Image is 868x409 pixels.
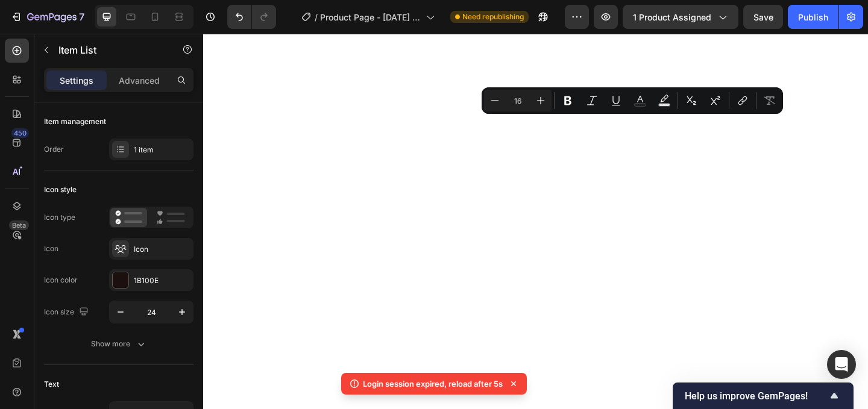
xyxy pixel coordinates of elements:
[685,389,841,403] button: Show survey - Help us improve GemPages!
[44,184,77,195] div: Icon style
[91,338,147,350] div: Show more
[58,43,161,57] p: Item List
[44,116,106,127] div: Item management
[134,275,190,286] div: 1B100E
[44,379,59,390] div: Text
[227,5,276,29] div: Undo/Redo
[60,74,93,87] p: Settings
[134,145,190,155] div: 1 item
[5,5,90,29] button: 7
[482,87,783,114] div: Editor contextual toolbar
[363,378,503,390] p: Login session expired, reload after 5s
[320,11,421,23] span: Product Page - [DATE] 20:41:05
[44,333,193,355] button: Show more
[44,144,64,155] div: Order
[633,11,711,23] span: 1 product assigned
[134,244,190,255] div: Icon
[462,11,524,22] span: Need republishing
[119,74,160,87] p: Advanced
[44,275,78,286] div: Icon color
[44,304,91,320] div: Icon size
[753,12,773,22] span: Save
[798,11,828,23] div: Publish
[79,10,84,24] p: 7
[743,5,783,29] button: Save
[9,220,29,230] div: Beta
[11,128,29,138] div: 450
[315,11,318,23] span: /
[203,34,868,409] iframe: Design area
[685,390,827,402] span: Help us improve GemPages!
[827,350,856,379] div: Open Intercom Messenger
[44,243,58,254] div: Icon
[44,212,75,223] div: Icon type
[788,5,838,29] button: Publish
[623,5,738,29] button: 1 product assigned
